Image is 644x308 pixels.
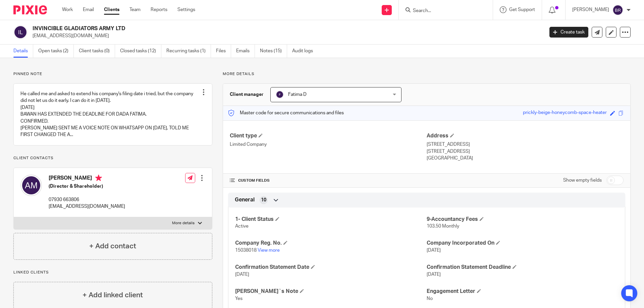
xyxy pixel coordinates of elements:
[427,155,624,162] p: [GEOGRAPHIC_DATA]
[120,45,161,58] a: Closed tasks (12)
[427,288,618,295] h4: Engagement Letter
[288,92,307,97] span: Fatima D
[235,196,255,203] span: General
[104,6,119,13] a: Clients
[33,33,539,39] p: [EMAIL_ADDRESS][DOMAIN_NAME]
[230,178,427,183] h4: CUSTOM FIELDS
[427,141,624,148] p: [STREET_ADDRESS]
[427,148,624,155] p: [STREET_ADDRESS]
[235,264,427,271] h4: Confirmation Statement Date
[427,240,618,247] h4: Company Incorporated On
[62,6,73,13] a: Work
[427,264,618,271] h4: Confirmation Statement Deadline
[235,240,427,247] h4: Company Reg. No.
[235,216,427,223] h4: 1- Client Status
[49,175,125,183] h4: [PERSON_NAME]
[20,175,42,196] img: svg%3E
[13,5,47,14] img: Pixie
[235,288,427,295] h4: [PERSON_NAME]`s Note
[292,45,318,58] a: Audit logs
[612,5,623,15] img: svg%3E
[13,25,28,39] img: svg%3E
[235,248,257,253] span: 15038018
[230,132,427,139] h4: Client type
[49,183,125,190] h5: (Director & Shareholder)
[13,71,212,77] p: Pinned note
[509,7,535,12] span: Get Support
[258,248,280,253] a: View more
[523,109,607,117] div: prickly-beige-honeycomb-space-heater
[563,177,602,184] label: Show empty fields
[230,91,264,98] h3: Client manager
[427,216,618,223] h4: 9-Accountancy Fees
[223,71,631,77] p: More details
[151,6,167,13] a: Reports
[235,296,243,301] span: Yes
[177,6,195,13] a: Settings
[549,27,588,38] a: Create task
[427,272,441,277] span: [DATE]
[235,224,249,229] span: Active
[427,296,433,301] span: No
[228,110,344,116] p: Master code for secure communications and files
[427,132,624,139] h4: Address
[33,25,438,32] h2: INVINCIBLE GLADIATORS ARMY LTD
[261,197,266,203] span: 10
[13,270,212,275] p: Linked clients
[129,6,141,13] a: Team
[38,45,74,58] a: Open tasks (2)
[49,196,125,203] p: ‪07930 663806
[83,6,94,13] a: Email
[427,224,459,229] span: 103.50 Monthly
[216,45,231,58] a: Files
[572,6,609,13] p: [PERSON_NAME]
[260,45,287,58] a: Notes (15)
[236,45,255,58] a: Emails
[95,175,102,181] i: Primary
[172,221,195,226] p: More details
[49,203,125,210] p: [EMAIL_ADDRESS][DOMAIN_NAME]
[235,272,249,277] span: [DATE]
[13,45,33,58] a: Details
[166,45,211,58] a: Recurring tasks (1)
[412,8,473,14] input: Search
[83,290,143,300] h4: + Add linked client
[276,90,284,99] img: svg%3E
[79,45,115,58] a: Client tasks (0)
[13,156,212,161] p: Client contacts
[230,141,427,148] p: Limited Company
[427,248,441,253] span: [DATE]
[89,241,136,251] h4: + Add contact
